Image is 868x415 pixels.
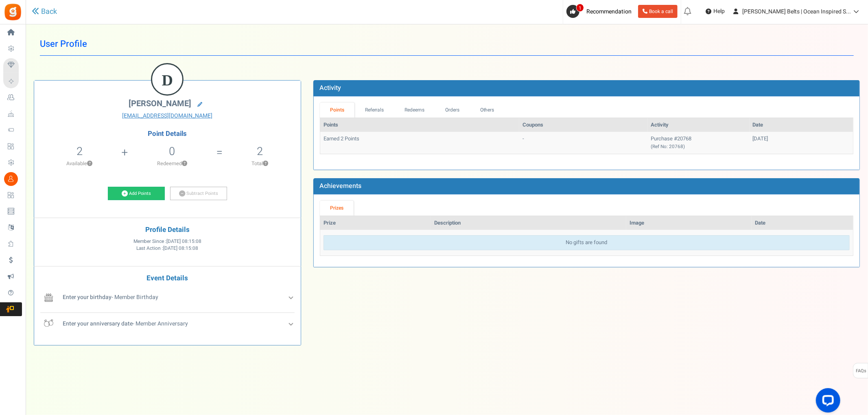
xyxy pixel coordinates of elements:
th: Image [626,216,752,230]
a: Orders [435,103,470,118]
p: Redeemed [129,160,216,167]
a: Others [470,103,505,118]
h4: Profile Details [40,226,295,234]
b: Activity [319,83,341,93]
th: Activity [648,118,750,132]
a: [EMAIL_ADDRESS][DOMAIN_NAME] [40,112,295,120]
p: Available [38,160,121,167]
a: Subtract Points [170,187,227,201]
span: [PERSON_NAME] Belts | Ocean Inspired S... [742,7,851,16]
h1: User Profile [40,33,854,56]
a: Prizes [320,201,354,216]
th: Points [320,118,520,132]
h5: 2 [257,145,263,157]
h5: 0 [169,145,175,157]
a: 1 Recommendation [566,5,635,18]
span: 1 [576,4,584,12]
button: ? [87,161,92,166]
div: [DATE] [753,135,850,143]
b: Achievements [319,181,361,191]
span: FAQs [855,363,866,379]
a: Redeems [394,103,435,118]
td: Earned 2 Points [320,132,520,153]
th: Coupons [519,118,647,132]
span: Recommendation [586,7,632,16]
figcaption: D [152,64,182,96]
span: [DATE] 08:15:08 [163,245,198,252]
th: Description [431,216,626,230]
a: Points [320,103,355,118]
p: Total [223,160,297,167]
button: ? [263,161,268,166]
th: Date [750,118,853,132]
span: Last Action : [136,245,198,252]
a: Book a call [638,5,678,18]
b: Enter your birthday [63,293,112,301]
img: Gratisfaction [4,3,22,21]
td: - [519,132,647,153]
div: No gifts are found [324,235,850,250]
span: 2 [77,143,83,159]
a: Help [702,5,728,18]
a: Add Points [108,187,165,201]
small: (Ref No: 20768) [651,143,685,150]
span: Help [711,7,725,15]
span: Member Since : [133,238,201,245]
span: [PERSON_NAME] [129,98,191,109]
h4: Event Details [40,275,295,282]
h4: Point Details [34,130,301,138]
button: ? [182,161,187,166]
span: [DATE] 08:15:08 [166,238,201,245]
span: - Member Anniversary [63,319,188,328]
a: Referrals [354,103,394,118]
span: - Member Birthday [63,293,158,301]
th: Prize [320,216,431,230]
th: Date [752,216,853,230]
td: Purchase #20768 [648,132,750,153]
b: Enter your anniversary date [63,319,133,328]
